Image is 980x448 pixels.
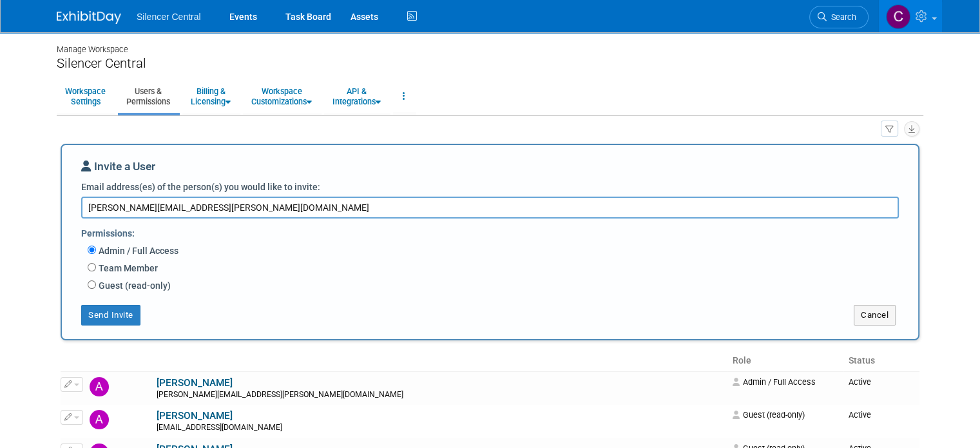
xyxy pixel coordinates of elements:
[90,410,109,429] img: Amber Van Heerde
[81,180,320,193] label: Email address(es) of the person(s) you would like to invite:
[137,12,201,22] span: Silencer Central
[809,6,869,28] a: Search
[243,81,320,112] a: WorkspaceCustomizations
[118,81,178,112] a: Users &Permissions
[90,377,109,396] img: Amanda Gibson
[96,244,178,257] label: Admin / Full Access
[727,350,843,372] th: Role
[57,55,923,72] div: Silencer Central
[96,262,158,275] label: Team Member
[843,350,919,372] th: Status
[182,81,239,112] a: Billing &Licensing
[849,377,871,387] span: Active
[96,279,171,292] label: Guest (read-only)
[157,390,724,400] div: [PERSON_NAME][EMAIL_ADDRESS][PERSON_NAME][DOMAIN_NAME]
[324,81,389,112] a: API &Integrations
[733,377,816,387] span: Admin / Full Access
[849,410,871,420] span: Active
[886,5,910,29] img: Cade Cox
[157,410,233,422] a: [PERSON_NAME]
[733,410,805,420] span: Guest (read-only)
[854,305,896,326] button: Cancel
[827,12,856,22] span: Search
[157,377,233,389] a: [PERSON_NAME]
[57,81,114,112] a: WorkspaceSettings
[81,305,140,326] button: Send Invite
[157,423,724,433] div: [EMAIL_ADDRESS][DOMAIN_NAME]
[57,32,923,55] div: Manage Workspace
[57,11,121,24] img: ExhibitDay
[81,159,899,180] div: Invite a User
[81,222,908,243] div: Permissions:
